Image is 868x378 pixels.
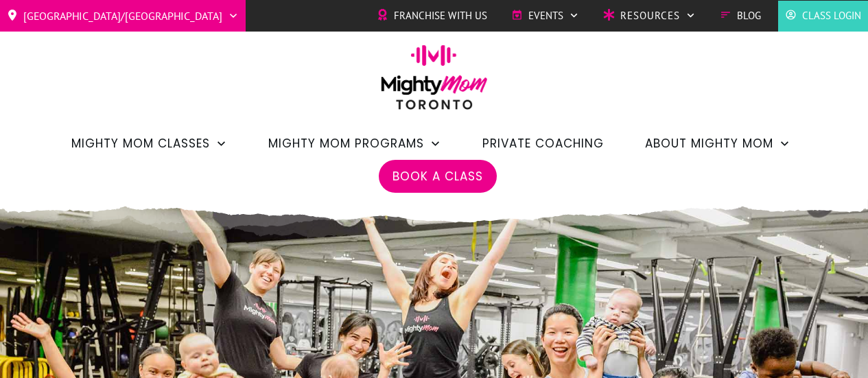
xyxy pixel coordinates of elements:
[71,132,210,155] span: Mighty Mom Classes
[603,5,696,26] a: Resources
[394,5,487,26] span: Franchise with Us
[511,5,579,26] a: Events
[71,132,227,155] a: Mighty Mom Classes
[482,132,604,155] a: Private Coaching
[268,132,441,155] a: Mighty Mom Programs
[645,132,773,155] span: About Mighty Mom
[374,45,495,119] img: mightymom-logo-toronto
[377,5,487,26] a: Franchise with Us
[720,5,761,26] a: Blog
[268,132,424,155] span: Mighty Mom Programs
[620,5,680,26] span: Resources
[392,165,483,188] a: Book a Class
[802,5,861,26] span: Class Login
[7,5,239,27] a: [GEOGRAPHIC_DATA]/[GEOGRAPHIC_DATA]
[23,5,222,27] span: [GEOGRAPHIC_DATA]/[GEOGRAPHIC_DATA]
[528,5,563,26] span: Events
[645,132,790,155] a: About Mighty Mom
[785,5,861,26] a: Class Login
[737,5,761,26] span: Blog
